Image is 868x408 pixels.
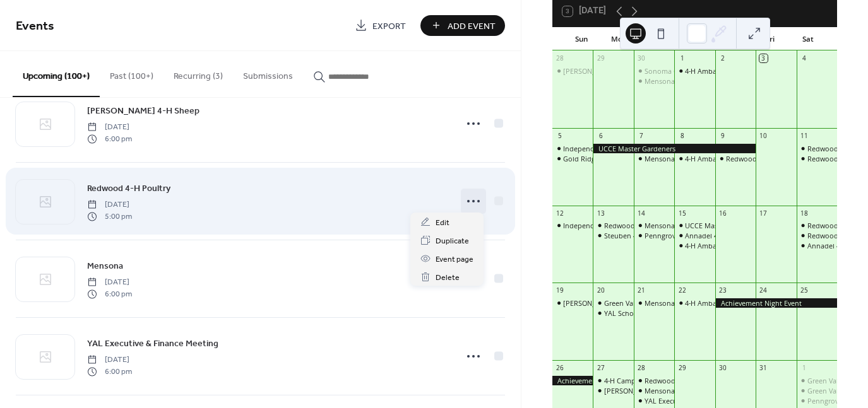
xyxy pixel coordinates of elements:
[552,154,593,163] div: Gold Ridge 4-H Rabbits
[718,209,727,218] div: 16
[637,363,646,372] div: 28
[87,103,199,118] a: [PERSON_NAME] 4-H Sheep
[634,231,674,240] div: Penngrove 4-H Club Meeting
[726,154,816,163] div: Redwood 4-H Rabbit & Cavy
[436,271,460,284] span: Delete
[448,20,496,33] span: Add Event
[800,209,809,218] div: 18
[552,298,593,308] div: Canfield 4-H Rabbits
[16,14,54,38] span: Events
[685,221,762,230] div: UCCE Master Gardeners
[718,54,727,63] div: 2
[715,154,756,163] div: Redwood 4-H Rabbit & Cavy
[718,286,727,295] div: 23
[593,231,633,240] div: Steuben 4-H Club Meeting
[759,209,768,218] div: 17
[345,15,415,36] a: Export
[634,376,674,385] div: Redwood 4-H Poultry
[87,211,132,222] span: 5:00 pm
[637,209,646,218] div: 14
[593,144,756,153] div: UCCE Master Gardeners
[87,366,132,377] span: 6:00 pm
[645,376,713,385] div: Redwood 4-H Poultry
[556,286,564,295] div: 19
[715,298,837,308] div: Achievement Night Event
[807,221,867,230] div: Redwood 4-H Beef
[678,131,687,140] div: 8
[674,231,715,240] div: Annadel 4-H Goats
[634,386,674,395] div: Mensona
[87,288,132,300] span: 6:00 pm
[674,241,715,250] div: 4-H Ambassador Meeting
[797,144,837,153] div: Redwood 4-H Beginning Sewing
[645,386,675,395] div: Mensona
[800,131,809,140] div: 11
[678,209,687,218] div: 15
[556,363,564,372] div: 26
[604,298,702,308] div: Green Valley 4-H Club Meeting
[593,298,633,308] div: Green Valley 4-H Club Meeting
[800,286,809,295] div: 25
[597,363,605,372] div: 27
[436,216,449,230] span: Edit
[100,51,163,96] button: Past (100+)
[604,231,689,240] div: Steuben 4-H Club Meeting
[372,20,406,33] span: Export
[563,298,657,308] div: [PERSON_NAME] 4-H Rabbits
[678,54,687,63] div: 1
[797,221,837,230] div: Redwood 4-H Beef
[645,76,675,86] div: Mensona
[678,286,687,295] div: 22
[87,182,170,195] span: Redwood 4-H Poultry
[597,131,605,140] div: 6
[634,298,674,308] div: Mensona
[604,386,693,395] div: [PERSON_NAME] 4-H Sheep
[87,133,132,144] span: 6:00 pm
[678,363,687,372] div: 29
[597,286,605,295] div: 20
[685,231,746,240] div: Annadel 4-H Goats
[552,221,593,230] div: Independence 4-H Linocut, Printing & Woodcarving
[87,277,132,288] span: [DATE]
[593,308,633,318] div: YAL Scholarship Committee Meeting
[420,15,505,36] button: Add Event
[685,66,766,76] div: 4-H Ambassador Meeting
[556,54,564,63] div: 28
[800,363,809,372] div: 1
[87,337,218,351] span: YAL Executive & Finance Meeting
[436,235,469,248] span: Duplicate
[634,396,674,405] div: YAL Executive & Finance Meeting
[674,66,715,76] div: 4-H Ambassador Meeting
[797,241,837,250] div: Annadel 4-H Cooking
[593,221,633,230] div: Redwood 4-H Club Meeting
[637,54,646,63] div: 30
[637,286,646,295] div: 21
[562,27,600,51] div: Sun
[685,241,766,250] div: 4-H Ambassador Meeting
[759,131,768,140] div: 10
[645,231,737,240] div: Penngrove 4-H Club Meeting
[797,154,837,163] div: Redwood 4-H Baking
[597,54,605,63] div: 29
[674,154,715,163] div: 4-H Ambassador Meeting
[87,354,132,366] span: [DATE]
[645,396,751,405] div: YAL Executive & Finance Meeting
[718,131,727,140] div: 9
[759,363,768,372] div: 31
[797,386,837,395] div: Green Valley 4-H Arts & Crafts
[552,376,593,385] div: Achievement Night Event
[87,122,132,133] span: [DATE]
[87,105,199,118] span: [PERSON_NAME] 4-H Sheep
[556,131,564,140] div: 5
[87,259,123,273] a: Mensona
[718,363,727,372] div: 30
[645,298,675,308] div: Mensona
[645,154,675,163] div: Mensona
[604,376,664,385] div: 4-H Camp Meeting
[163,51,233,96] button: Recurring (3)
[87,260,123,273] span: Mensona
[556,209,564,218] div: 12
[563,154,638,163] div: Gold Ridge 4-H Rabbits
[800,54,809,63] div: 4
